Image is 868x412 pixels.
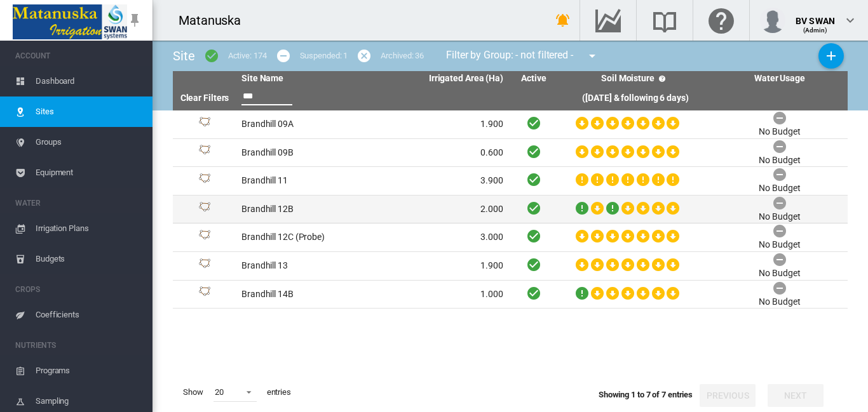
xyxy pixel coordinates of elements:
tr: Site Id: 9025 Brandhill 12C (Probe) 3.000 No Budget [173,223,848,252]
tr: Site Id: 17303 Brandhill 14B 1.000 No Budget [173,281,848,309]
th: Irrigated Area (Ha) [372,71,508,86]
img: 1.svg [197,202,212,217]
span: Site [173,48,195,63]
md-icon: Go to the Data Hub [593,13,623,28]
td: Brandhill 09A [236,110,372,138]
span: Groups [36,127,142,157]
span: Budgets [36,244,142,274]
div: BV SWAN [796,10,835,22]
tr: Site Id: 4843 Brandhill 12B 2.000 No Budget [173,196,848,224]
md-icon: icon-bell-ring [555,13,571,28]
tr: Site Id: 4842 Brandhill 11 3.900 No Budget [173,167,848,196]
md-icon: icon-chevron-down [843,13,858,28]
div: Matanuska [179,11,252,29]
td: 0.600 [372,139,508,167]
span: Programs [36,356,142,386]
button: icon-bell-ring [550,8,576,33]
th: ([DATE] & following 6 days) [559,86,712,110]
span: NUTRIENTS [15,335,142,356]
span: Sites [36,96,142,127]
span: Coefficients [36,300,142,330]
span: Dashboard [36,66,142,96]
md-icon: icon-minus-circle [276,48,291,63]
div: Site Id: 4843 [178,202,231,217]
div: Site Id: 4842 [178,173,231,189]
td: 1.900 [372,110,508,138]
td: 3.000 [372,223,508,251]
tr: Site Id: 23681 Brandhill 09A 1.900 No Budget [173,110,848,139]
td: Brandhill 12B [236,196,372,223]
img: 1.svg [197,145,212,160]
img: 1.svg [197,173,212,189]
span: Equipment [36,157,142,188]
div: Filter by Group: - not filtered - [437,43,609,69]
div: Site Id: 23681 [178,117,231,132]
div: No Budget [759,267,800,280]
td: Brandhill 14B [236,281,372,309]
img: Matanuska_LOGO.png [13,4,127,39]
div: Site Id: 17303 [178,286,231,302]
tr: Site Id: 4844 Brandhill 13 1.900 No Budget [173,252,848,281]
button: Add New Site, define start date [818,43,844,69]
div: Site Id: 9025 [178,230,231,245]
span: entries [262,382,296,403]
span: WATER [15,193,142,213]
md-icon: icon-checkbox-marked-circle [204,48,219,63]
th: Water Usage [712,71,848,86]
a: Clear Filters [180,93,229,103]
td: Brandhill 12C (Probe) [236,223,372,251]
md-icon: Click here for help [706,13,736,28]
span: (Admin) [803,27,828,34]
div: Suspended: 1 [300,50,348,62]
md-icon: icon-pin [127,13,142,28]
md-icon: icon-cancel [356,48,372,63]
div: Site Id: 27563 [178,145,231,160]
tr: Site Id: 27563 Brandhill 09B 0.600 No Budget [173,139,848,168]
span: Show [178,382,208,403]
td: Brandhill 09B [236,139,372,167]
div: No Budget [759,211,800,223]
div: No Budget [759,239,800,251]
span: Showing 1 to 7 of 7 entries [599,390,693,399]
td: Brandhill 11 [236,167,372,195]
img: 1.svg [197,230,212,245]
th: Soil Moisture [559,71,712,86]
div: No Budget [759,154,800,167]
span: Irrigation Plans [36,213,142,244]
div: No Budget [759,182,800,195]
th: Site Name [236,71,372,86]
button: Next [768,384,824,407]
md-icon: icon-plus [824,48,839,63]
span: CROPS [15,279,142,300]
img: 1.svg [197,286,212,302]
div: Site Id: 4844 [178,258,231,274]
md-icon: icon-menu-down [585,48,600,63]
div: Active: 174 [228,50,267,62]
td: 1.900 [372,252,508,280]
md-icon: icon-help-circle [654,71,670,86]
td: 3.900 [372,167,508,195]
div: No Budget [759,296,800,309]
div: 20 [215,387,224,397]
td: 2.000 [372,196,508,223]
button: Previous [700,384,756,407]
td: 1.000 [372,281,508,309]
md-icon: Search the knowledge base [649,13,680,28]
div: No Budget [759,126,800,138]
img: profile.jpg [760,8,785,33]
div: Archived: 36 [381,50,424,62]
img: 1.svg [197,117,212,132]
span: ACCOUNT [15,46,142,66]
img: 1.svg [197,258,212,274]
button: icon-menu-down [580,43,605,69]
td: Brandhill 13 [236,252,372,280]
th: Active [508,71,559,86]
